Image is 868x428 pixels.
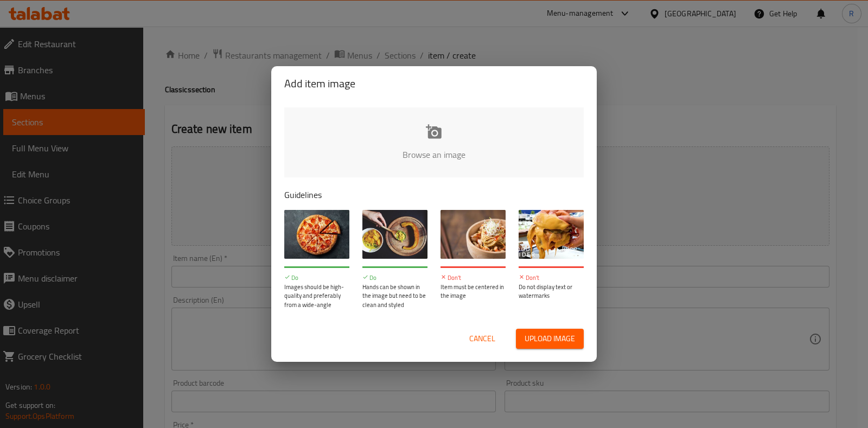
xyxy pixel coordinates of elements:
[362,273,427,283] p: Do
[516,329,584,349] button: Upload image
[284,273,349,283] p: Do
[362,210,427,259] img: guide-img-2@3x.jpg
[284,210,349,259] img: guide-img-1@3x.jpg
[525,332,575,346] span: Upload image
[465,329,500,349] button: Cancel
[519,273,584,283] p: Don't
[284,75,584,92] h2: Add item image
[284,188,584,201] p: Guidelines
[362,283,427,310] p: Hands can be shown in the image but need to be clean and styled
[441,210,506,259] img: guide-img-3@3x.jpg
[441,273,506,283] p: Don't
[441,283,506,301] p: Item must be centered in the image
[469,332,495,346] span: Cancel
[284,283,349,310] p: Images should be high-quality and preferably from a wide-angle
[519,210,584,259] img: guide-img-4@3x.jpg
[519,283,584,301] p: Do not display text or watermarks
